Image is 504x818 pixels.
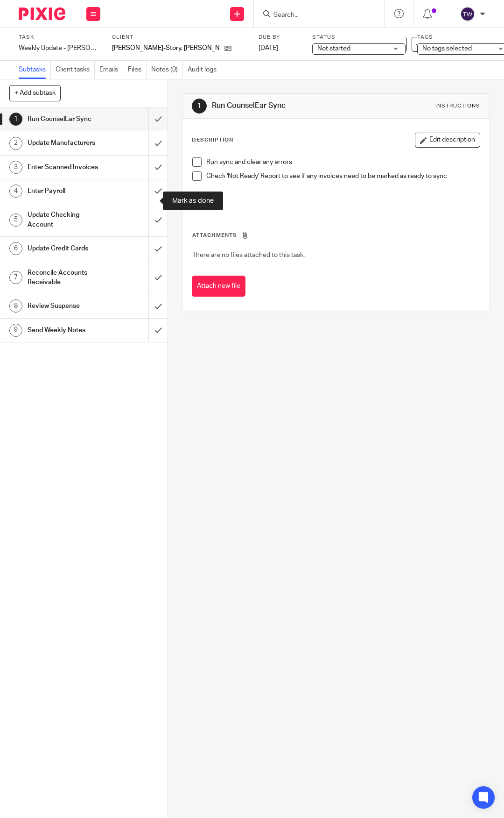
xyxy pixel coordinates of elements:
p: [PERSON_NAME]-Story, [PERSON_NAME] [112,43,220,53]
h1: Send Weekly Notes [28,323,102,337]
h1: Update Manufacturers [28,136,102,150]
a: Audit logs [188,61,221,79]
label: Client [112,34,247,41]
p: Run sync and clear any errors [206,157,480,167]
button: Attach new file [192,276,245,297]
div: 5 [9,213,22,227]
span: [DATE] [259,45,278,51]
h1: Update Checking Account [28,208,102,232]
div: 1 [9,113,22,126]
div: 6 [9,242,22,255]
label: Due by [259,34,301,41]
input: Search [273,11,357,20]
span: Not started [317,45,350,52]
div: 9 [9,324,22,337]
div: Weekly Update - [PERSON_NAME]-Story [19,43,100,53]
span: Attachments [192,233,237,238]
div: Weekly Update - Arriola-Story [19,43,100,53]
a: Notes (0) [151,61,183,79]
a: Files [128,61,147,79]
div: 4 [9,185,22,198]
h1: Update Credit Cards [28,242,102,256]
h1: Run CounselEar Sync [28,112,102,126]
a: Client tasks [56,61,95,79]
p: Check 'Not Ready' Report to see if any invoices need to be marked as ready to sync [206,171,480,181]
button: + Add subtask [9,85,61,101]
div: 1 [192,99,207,114]
h1: Reconcile Accounts Receivable [28,266,102,290]
div: Instructions [435,102,480,110]
button: Edit description [415,133,480,148]
a: Emails [99,61,123,79]
span: No tags selected [422,45,472,52]
label: Task [19,34,100,41]
img: svg%3E [460,7,475,21]
a: Subtasks [19,61,51,79]
h1: Enter Scanned Invoices [28,160,102,174]
div: 2 [9,137,22,150]
div: 3 [9,161,22,174]
div: 8 [9,299,22,313]
h1: Run CounselEar Sync [212,101,356,111]
h1: Enter Payroll [28,184,102,198]
div: 7 [9,271,22,284]
span: There are no files attached to this task. [192,252,305,258]
p: Description [192,136,233,144]
label: Status [312,34,406,41]
img: Pixie [19,7,65,20]
h1: Review Suspense [28,299,102,313]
